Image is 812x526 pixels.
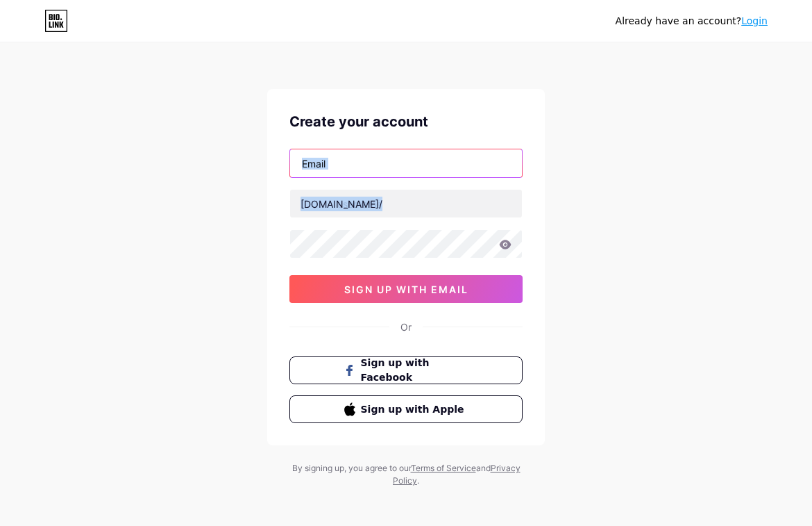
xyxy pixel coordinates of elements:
[289,356,523,384] button: Sign up with Facebook
[616,14,768,28] div: Already have an account?
[400,320,412,334] div: Or
[289,395,523,423] button: Sign up with Apple
[411,463,476,473] a: Terms of Service
[290,149,522,177] input: Email
[344,283,468,295] span: sign up with email
[289,111,523,132] div: Create your account
[741,15,768,26] a: Login
[361,356,468,385] span: Sign up with Facebook
[288,462,524,487] div: By signing up, you agree to our and .
[290,190,522,217] input: username
[289,275,523,303] button: sign up with email
[361,402,468,417] span: Sign up with Apple
[301,197,382,211] div: [DOMAIN_NAME]/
